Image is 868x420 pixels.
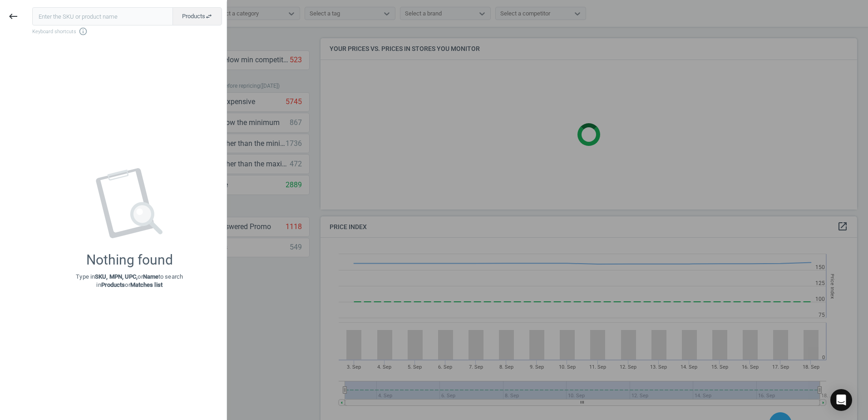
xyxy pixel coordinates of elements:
[86,252,173,268] div: Nothing found
[32,7,173,25] input: Enter the SKU or product name
[79,27,88,36] i: info_outline
[3,6,24,27] button: keyboard_backspace
[95,273,138,280] strong: SKU, MPN, UPC,
[205,13,212,20] i: swap_horiz
[8,11,19,22] i: keyboard_backspace
[101,281,125,288] strong: Products
[143,273,158,280] strong: Name
[182,12,212,20] span: Products
[173,7,222,25] button: Productsswap_horiz
[130,281,163,288] strong: Matches list
[830,389,852,411] div: Open Intercom Messenger
[76,273,183,289] p: Type in or to search in or
[32,27,222,36] span: Keyboard shortcuts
